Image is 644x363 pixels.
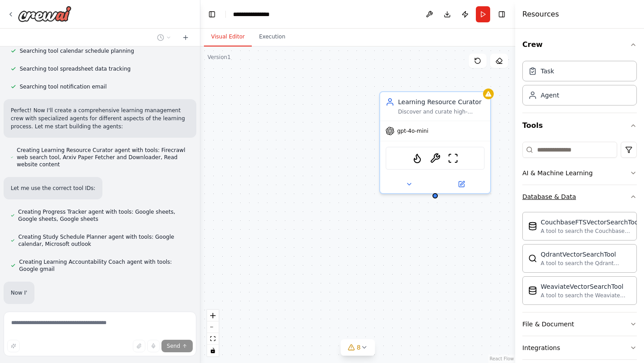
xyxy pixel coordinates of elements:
button: Database & Data [522,185,637,208]
img: Logo [18,6,72,22]
div: AI & Machine Learning [522,169,593,177]
span: Creating Learning Accountability Coach agent with tools: Google gmail [19,258,189,273]
button: File & Document [522,312,637,336]
a: React Flow attribution [490,356,514,361]
button: Tools [522,113,637,138]
button: 8 [341,339,375,356]
button: AI & Machine Learning [522,161,637,185]
span: Creating Progress Tracker agent with tools: Google sheets, Google sheets, Google sheets [18,208,189,223]
div: Database & Data [522,208,637,312]
div: A tool to search the Weaviate database for relevant information on internal documents. [541,292,631,299]
span: Searching tool spreadsheet data tracking [20,65,131,72]
div: A tool to search the Qdrant database for relevant information on internal documents. [541,260,631,267]
div: Agent [541,91,559,100]
div: Learning Resource CuratorDiscover and curate high-quality, personalized learning resources for {s... [379,91,491,194]
span: gpt-4o-mini [397,127,428,135]
div: Task [541,67,554,76]
img: Weaviatevectorsearchtool [528,286,537,295]
button: Click to speak your automation idea [147,340,160,352]
span: Searching tool notification email [20,83,107,90]
img: FirecrawlSearchTool [412,153,423,164]
div: Version 1 [208,54,231,61]
div: A tool to search the Couchbase database for relevant information on internal documents. [541,228,640,235]
div: CouchbaseFTSVectorSearchTool [541,218,640,227]
div: QdrantVectorSearchTool [541,250,631,259]
img: ArxivPaperTool [430,153,441,164]
button: fit view [207,333,219,345]
p: Perfect! Now I'll create a comprehensive learning management crew with specialized agents for dif... [11,106,189,131]
button: Visual Editor [204,28,252,46]
button: Send [161,340,193,352]
span: 8 [357,343,361,352]
button: Execution [252,28,292,46]
div: Database & Data [522,192,576,201]
div: Integrations [522,343,560,352]
button: Switch to previous chat [153,32,175,43]
div: Learning Resource Curator [398,97,485,106]
button: Open in side panel [436,179,487,190]
button: Improve this prompt [7,340,20,352]
div: Discover and curate high-quality, personalized learning resources for {subject} based on {learnin... [398,108,485,115]
div: Crew [522,57,637,113]
span: Creating Study Schedule Planner agent with tools: Google calendar, Microsoft outlook [18,233,189,248]
span: Send [167,342,180,350]
button: Hide left sidebar [206,8,218,21]
nav: breadcrumb [233,10,279,19]
p: Let me use the correct tool IDs: [11,184,95,192]
div: WeaviateVectorSearchTool [541,282,631,291]
img: Qdrantvectorsearchtool [528,254,537,263]
button: Start a new chat [178,32,193,43]
button: Hide right sidebar [496,8,508,21]
button: Crew [522,32,637,57]
button: zoom in [207,310,219,321]
button: Upload files [133,340,145,352]
img: Couchbaseftsvectorsearchtool [528,222,537,231]
button: zoom out [207,321,219,333]
p: Now I' [11,289,27,297]
button: Integrations [522,336,637,359]
img: ScrapeWebsiteTool [448,153,458,164]
div: React Flow controls [207,310,219,356]
span: Creating Learning Resource Curator agent with tools: Firecrawl web search tool, Arxiv Paper Fetch... [17,147,190,168]
h4: Resources [522,9,559,20]
div: File & Document [522,320,574,329]
span: Searching tool calendar schedule planning [20,47,134,55]
button: toggle interactivity [207,345,219,356]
